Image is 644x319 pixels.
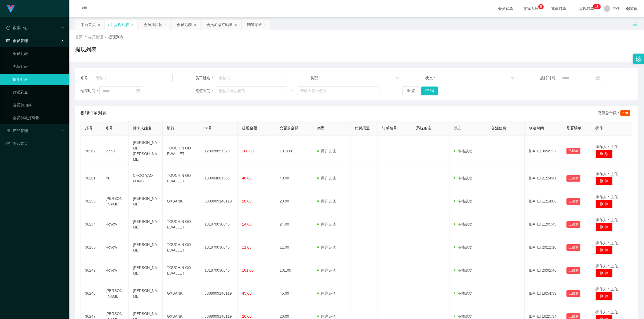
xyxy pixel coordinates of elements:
span: 审核成功 [454,149,473,153]
span: 用户充值 [317,314,336,318]
span: 操作人：主任 [595,241,618,245]
span: 提现列表 [108,35,123,39]
td: TOUCH N GO EWALLET [163,136,200,167]
i: 图标: close [164,23,167,27]
i: 图标: menu-fold [75,0,93,17]
td: YF [101,167,129,190]
td: 131870030646 [200,236,238,259]
td: [DATE] 20:12:16 [525,236,562,259]
span: 24.00 [242,222,251,226]
a: 赠送彩金 [13,87,64,97]
button: 删 除 [595,246,613,254]
a: 充值列表 [13,61,64,72]
span: 用户充值 [317,291,336,295]
i: 图标: setting [636,56,642,62]
button: 查 询 [421,87,438,95]
i: 图标: close [193,23,197,27]
div: 充值总金额： [598,110,632,117]
td: [PERSON_NAME] [129,190,163,213]
span: 审核成功 [454,314,473,318]
button: 已锁单 [566,198,580,205]
span: 操作人：主任 [595,287,618,291]
span: 提现订单 [576,7,597,10]
span: 100.00 [242,149,254,153]
td: GXBANK [163,282,200,305]
i: 图标: close [264,23,267,27]
button: 已锁单 [566,244,580,251]
td: TOUCH N GO EWALLET [163,213,200,236]
i: 图标: down [396,76,399,80]
span: 序号 [85,126,93,130]
div: 赠送彩金 [247,20,262,30]
a: 图标: dashboard平台首页 [6,138,64,149]
td: [PERSON_NAME] [PERSON_NAME] [129,136,163,167]
span: 会员管理 [6,39,28,43]
i: 图标: table [6,39,10,43]
i: 图标: appstore-o [6,129,10,133]
td: 180804861556 [200,167,238,190]
td: [PERSON_NAME] [101,190,129,213]
td: 131870030646 [200,259,238,282]
td: [DATE] 19:54:39 [525,282,562,305]
span: 数据中心 [6,26,28,30]
button: 删 除 [595,177,613,185]
td: 101.00 [275,259,313,282]
button: 删 除 [595,200,613,208]
td: 11.00 [275,236,313,259]
span: 用户充值 [317,268,336,272]
span: 银行 [167,126,174,130]
span: 是否锁单 [566,126,581,130]
a: 会员列表 [13,48,64,59]
button: 删 除 [595,223,613,231]
span: 操作人：主任 [595,195,618,199]
td: [PERSON_NAME] [101,282,129,305]
span: 提现订单列表 [80,110,106,117]
span: 系统备注 [416,126,431,130]
span: 账号： [80,75,93,81]
span: 状态 [454,126,461,130]
span: 用户充值 [317,245,336,249]
button: 删 除 [595,269,613,277]
span: 用户充值 [317,149,336,153]
td: TOUCH N GO EWALLET [163,259,200,282]
span: 操作 [595,126,603,130]
span: 操作人：主任 [595,145,618,149]
td: 36248 [81,282,101,305]
td: GXBANK [163,190,200,213]
td: [DATE] 20:02:46 [525,259,562,282]
a: 会员加扣款 [13,100,64,110]
span: 类型： [310,75,323,81]
span: 操作人：主任 [595,218,618,222]
span: 会员管理 [88,35,103,39]
span: 审核成功 [454,176,473,180]
span: 审核成功 [454,222,473,226]
span: 用户充值 [317,199,336,203]
span: 持卡人姓名 [133,126,152,130]
td: [DATE] 11:05:45 [525,213,562,236]
button: 删 除 [595,150,613,158]
td: 131870030646 [200,213,238,236]
span: 首页 [75,35,83,39]
div: 会员加扣款 [144,20,162,30]
td: 36249 [81,259,101,282]
input: 请输入最小值为 [216,87,287,95]
i: 图标: calendar [596,76,600,80]
span: 卡号 [204,126,212,130]
button: 已锁单 [566,175,580,182]
td: 8888009146119 [200,190,238,213]
td: 36261 [81,167,101,190]
span: 产品管理 [6,129,28,133]
div: 平台首页 [81,20,96,30]
td: 8888009146119 [200,282,238,305]
td: 40.00 [275,167,313,190]
sup: 5 [538,4,544,9]
span: 代付渠道 [355,126,370,130]
span: 起始时间： [540,75,559,81]
button: 已锁单 [566,221,580,228]
img: logo.9652507e.png [6,5,15,13]
span: 创建时间 [529,126,544,130]
p: 8 [597,4,599,9]
span: / [105,35,106,39]
td: Royow [101,213,129,236]
td: 120428857325 [200,136,238,167]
